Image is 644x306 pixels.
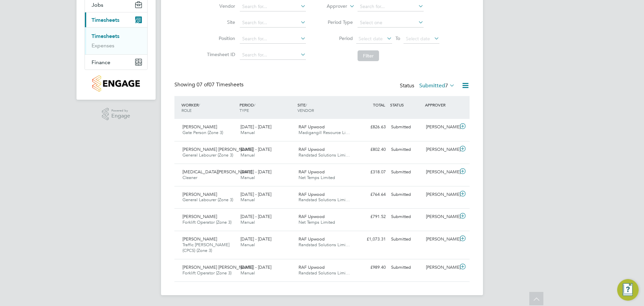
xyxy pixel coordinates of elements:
span: Finance [92,59,110,65]
span: RAF Upwood [299,146,325,152]
img: countryside-properties-logo-retina.png [92,75,140,92]
div: Submitted [388,189,423,200]
div: Timesheets [85,27,147,54]
div: £989.40 [354,262,388,273]
label: Timesheet ID [205,51,235,57]
div: £802.40 [354,144,388,155]
span: [PERSON_NAME] [182,124,217,130]
span: Forklift Operator (Zone 3) [182,219,231,225]
span: / [306,102,307,107]
span: RAF Upwood [299,169,325,175]
input: Search for... [358,2,424,11]
span: [DATE] - [DATE] [240,214,271,219]
div: [PERSON_NAME] [423,122,458,133]
span: Manual [240,175,255,180]
span: [PERSON_NAME] [182,214,217,219]
span: Net Temps Limited [299,219,335,225]
button: Timesheets [85,12,147,27]
button: Filter [358,50,379,61]
span: Gate Person (Zone 3) [182,130,223,135]
span: Madigangill Resource Li… [299,130,350,135]
span: Select date [406,36,430,42]
span: Manual [240,197,255,203]
div: [PERSON_NAME] [423,167,458,178]
div: STATUS [388,99,423,111]
span: / [199,102,200,107]
input: Search for... [240,18,306,28]
div: [PERSON_NAME] [423,144,458,155]
span: 07 of [197,81,209,88]
span: Manual [240,242,255,248]
span: Manual [240,152,255,158]
span: Powered by [111,108,130,114]
span: Randstad Solutions Limi… [299,242,350,248]
span: [PERSON_NAME] [PERSON_NAME] [182,146,253,152]
span: TYPE [239,107,249,113]
span: RAF Upwood [299,236,325,242]
span: Jobs [92,2,103,8]
span: RAF Upwood [299,214,325,219]
div: [PERSON_NAME] [423,262,458,273]
label: Period [323,35,353,41]
div: Showing [174,81,245,88]
span: Net Temps Limited [299,175,335,180]
span: Forklift Operator (Zone 3) [182,270,231,276]
span: Randstad Solutions Limi… [299,270,350,276]
span: [PERSON_NAME] [PERSON_NAME] [182,264,253,270]
span: [MEDICAL_DATA][PERSON_NAME] [182,169,252,175]
label: Site [205,19,235,25]
label: Position [205,35,235,41]
span: Randstad Solutions Limi… [299,197,350,203]
span: [PERSON_NAME] [182,191,217,197]
span: [DATE] - [DATE] [240,124,271,130]
div: £318.07 [354,167,388,178]
div: £791.52 [354,211,388,222]
div: Submitted [388,167,423,178]
span: Select date [359,36,383,42]
span: [DATE] - [DATE] [240,236,271,242]
label: Vendor [205,3,235,9]
div: PERIOD [238,99,296,116]
span: Manual [240,130,255,135]
span: Randstad Solutions Limi… [299,152,350,158]
label: Submitted [419,82,455,89]
span: [DATE] - [DATE] [240,264,271,270]
span: [PERSON_NAME] [182,236,217,242]
div: Submitted [388,122,423,133]
div: [PERSON_NAME] [423,211,458,222]
div: APPROVER [423,99,458,111]
input: Search for... [240,50,306,60]
span: RAF Upwood [299,124,325,130]
span: Timesheets [92,17,119,23]
div: WORKER [180,99,238,116]
span: VENDOR [298,107,314,113]
div: SITE [296,99,354,116]
span: Manual [240,270,255,276]
span: Manual [240,219,255,225]
div: Submitted [388,262,423,273]
span: RAF Upwood [299,191,325,197]
input: Select one [358,18,424,28]
div: Submitted [388,144,423,155]
span: General Labourer (Zone 3) [182,197,233,203]
div: £1,073.31 [354,234,388,245]
div: Submitted [388,211,423,222]
a: Go to home page [85,75,148,92]
label: Period Type [323,19,353,25]
span: Engage [111,113,130,119]
span: Cleaner [182,175,197,180]
span: ROLE [181,107,192,113]
span: General Labourer (Zone 3) [182,152,233,158]
div: Submitted [388,234,423,245]
div: £764.64 [354,189,388,200]
input: Search for... [240,34,306,44]
div: Status [400,81,456,91]
span: RAF Upwood [299,264,325,270]
input: Search for... [240,2,306,11]
label: Approver [317,3,347,10]
span: / [254,102,255,107]
div: [PERSON_NAME] [423,234,458,245]
span: [DATE] - [DATE] [240,146,271,152]
span: 7 [445,82,448,89]
span: [DATE] - [DATE] [240,169,271,175]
